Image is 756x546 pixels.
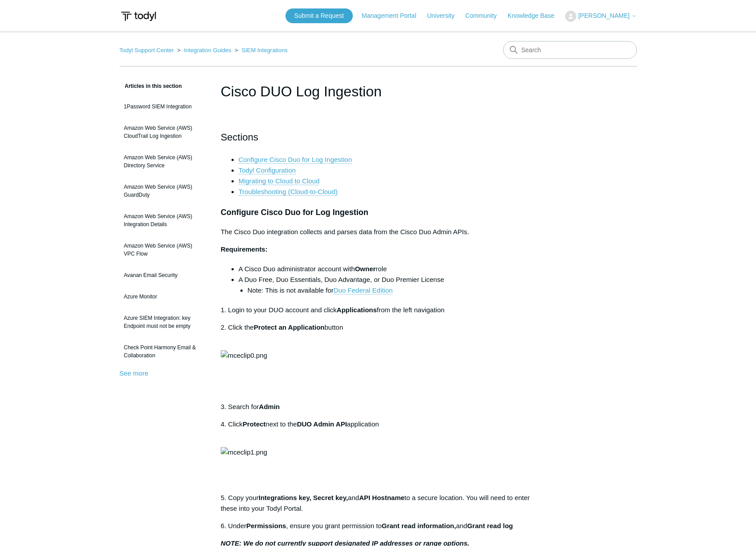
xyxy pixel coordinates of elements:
[120,310,207,335] a: Azure SIEM Integration: key Endpoint must not be empty
[246,522,286,529] strong: Permissions
[120,267,207,284] a: Avanan Email Security
[359,494,405,501] strong: API Hostname
[508,11,563,21] a: Knowledge Base
[221,245,268,253] strong: Requirements:
[297,420,347,428] strong: DUO Admin API
[221,447,267,458] img: mceclip1.png
[465,11,506,21] a: Community
[120,83,182,89] span: Articles in this section
[120,120,207,145] a: Amazon Web Service (AWS) CloudTrail Log Ingestion
[259,403,280,410] strong: Admin
[120,178,207,203] a: Amazon Web Service (AWS) GuardDuty
[565,11,636,22] button: [PERSON_NAME]
[254,323,325,331] strong: Protect an Application
[334,286,393,294] a: Duo Federal Edition
[362,11,425,21] a: Management Portal
[239,166,296,174] a: Todyl Configuration
[243,420,266,428] strong: Protect
[221,419,536,440] p: 4. Click next to the application
[467,522,513,529] strong: Grant read log
[503,41,637,59] input: Search
[239,188,338,196] a: Troubleshooting (Cloud-to-Cloud)
[221,401,536,412] p: 3. Search for
[259,494,348,501] strong: Integrations key, Secret key,
[120,208,207,233] a: Amazon Web Service (AWS) Integration Details
[120,237,207,262] a: Amazon Web Service (AWS) VPC Flow
[239,177,320,185] a: Migrating to Cloud to Cloud
[120,288,207,305] a: Azure Monitor
[120,339,207,364] a: Check Point Harmony Email & Collaboration
[175,47,233,54] li: Integration Guides
[120,149,207,174] a: Amazon Web Service (AWS) Directory Service
[337,306,377,314] strong: Applications
[221,227,536,237] p: The Cisco Duo integration collects and parses data from the Cisco Duo Admin APIs.
[239,264,536,274] li: A Cisco Duo administrator account with role
[248,285,536,296] li: Note: This is not available for
[221,492,536,514] p: 5. Copy your and to a secure location. You will need to enter these into your Todyl Portal.
[221,350,267,361] img: mceclip0.png
[221,206,536,219] h3: Configure Cisco Duo for Log Ingestion
[221,521,536,531] p: 6. Under , ensure you grant permission to and
[242,47,288,54] a: SIEM Integrations
[427,11,463,21] a: University
[120,98,207,115] a: 1Password SIEM Integration
[221,129,536,145] h2: Sections
[233,47,288,54] li: SIEM Integrations
[221,322,536,343] p: 2. Click the button
[239,274,536,296] li: A Duo Free, Duo Essentials, Duo Advantage, or Duo Premier License
[120,8,157,25] img: Todyl Support Center Help Center home page
[184,47,231,54] a: Integration Guides
[578,12,629,19] span: [PERSON_NAME]
[120,47,174,54] a: Todyl Support Center
[239,156,352,164] a: Configure Cisco Duo for Log Ingestion
[221,81,536,102] h1: Cisco DUO Log Ingestion
[120,369,149,377] a: See more
[221,305,536,315] p: 1. Login to your DUO account and click from the left navigation
[120,47,176,54] li: Todyl Support Center
[382,522,456,529] strong: Grant read information,
[355,265,376,273] strong: Owner
[285,8,353,23] a: Submit a Request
